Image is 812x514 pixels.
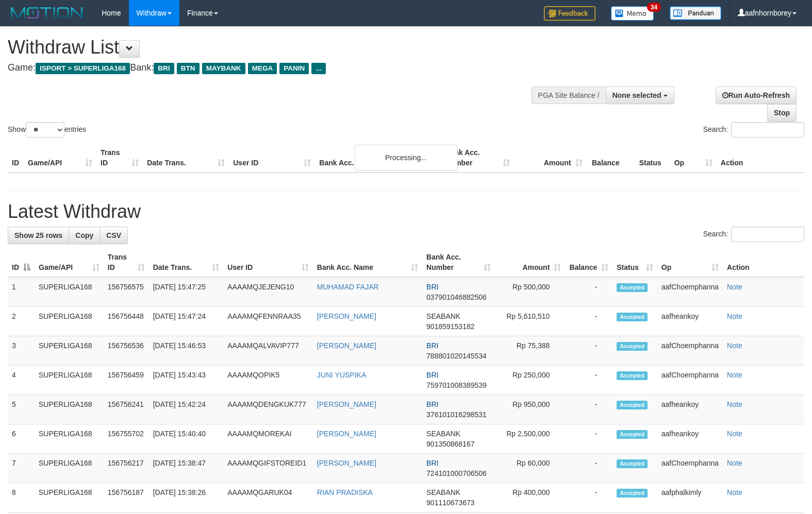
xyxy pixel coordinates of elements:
label: Search: [703,122,804,138]
span: MEGA [248,63,277,74]
span: Copy 788801020145534 to clipboard [426,352,487,360]
td: 8 [8,483,35,512]
img: Feedback.jpg [544,6,595,21]
td: SUPERLIGA168 [35,366,104,395]
input: Search: [731,227,804,242]
span: BRI [426,371,438,379]
span: ISPORT > SUPERLIGA168 [36,63,130,74]
td: 156755702 [104,424,149,454]
h4: Game: Bank: [8,63,531,73]
a: CSV [100,227,128,244]
th: Amount: activate to sort column ascending [495,248,565,277]
td: Rp 75,388 [495,336,565,366]
span: Copy 901110673673 to clipboard [426,499,474,507]
td: AAAAMQMOREKAI [223,424,313,454]
td: 5 [8,395,35,424]
a: Note [727,459,742,467]
input: Search: [731,122,804,138]
span: Copy 724101000706506 to clipboard [426,469,487,477]
span: Accepted [617,430,648,439]
th: Op [670,143,717,173]
a: Note [727,341,742,350]
span: BRI [426,283,438,291]
th: Bank Acc. Name: activate to sort column ascending [313,248,422,277]
th: Trans ID [96,143,143,173]
span: Show 25 rows [14,231,62,239]
td: - [565,424,612,454]
span: Copy 037901046882506 to clipboard [426,293,487,301]
td: 156756536 [104,336,149,366]
th: Op: activate to sort column ascending [657,248,723,277]
td: AAAAMQDENGKUK777 [223,395,313,424]
th: Action [723,248,804,277]
a: Note [727,488,742,496]
a: Note [727,371,742,379]
span: Copy 901859153182 to clipboard [426,322,474,331]
a: MUHAMAD FAJAR [317,283,379,291]
a: Run Auto-Refresh [716,87,797,104]
td: [DATE] 15:47:25 [149,277,224,307]
a: Copy [69,227,100,244]
td: AAAAMQALVAVIP777 [223,336,313,366]
td: Rp 5,610,510 [495,307,565,336]
a: [PERSON_NAME] [317,400,376,408]
td: [DATE] 15:38:47 [149,454,224,483]
td: aafheankoy [657,424,723,454]
span: PANIN [279,63,309,74]
td: - [565,307,612,336]
a: [PERSON_NAME] [317,312,376,320]
span: Copy 759701008389539 to clipboard [426,381,487,389]
td: - [565,277,612,307]
th: Status: activate to sort column ascending [612,248,657,277]
span: SEABANK [426,312,460,320]
a: Note [727,430,742,438]
img: Button%20Memo.svg [611,6,654,21]
a: Note [727,400,742,408]
span: Accepted [617,489,648,498]
td: SUPERLIGA168 [35,483,104,512]
a: Stop [767,104,797,122]
td: - [565,483,612,512]
span: CSV [106,231,121,239]
td: SUPERLIGA168 [35,336,104,366]
th: Bank Acc. Name [315,143,441,173]
td: [DATE] 15:38:26 [149,483,224,512]
td: Rp 500,000 [495,277,565,307]
th: Game/API [24,143,96,173]
td: SUPERLIGA168 [35,395,104,424]
th: Action [717,143,804,173]
span: SEABANK [426,430,460,438]
td: aafheankoy [657,395,723,424]
td: AAAAMQOPIK5 [223,366,313,395]
td: 156756575 [104,277,149,307]
td: AAAAMQGARUK04 [223,483,313,512]
label: Show entries [8,122,86,138]
td: - [565,395,612,424]
img: MOTION_logo.png [8,5,86,21]
td: Rp 2,500,000 [495,424,565,454]
div: PGA Site Balance / [532,87,606,104]
td: AAAAMQFENNRAA35 [223,307,313,336]
td: [DATE] 15:43:43 [149,366,224,395]
td: Rp 60,000 [495,454,565,483]
td: 156756241 [104,395,149,424]
td: AAAAMQGIFSTOREID1 [223,454,313,483]
td: 1 [8,277,35,307]
th: Trans ID: activate to sort column ascending [104,248,149,277]
td: 156756459 [104,366,149,395]
td: 156756187 [104,483,149,512]
a: Show 25 rows [8,227,69,244]
h1: Latest Withdraw [8,201,804,222]
td: - [565,336,612,366]
td: 156756217 [104,454,149,483]
td: 4 [8,366,35,395]
td: aafChoemphanna [657,454,723,483]
td: 2 [8,307,35,336]
th: User ID: activate to sort column ascending [223,248,313,277]
th: Game/API: activate to sort column ascending [35,248,104,277]
a: Note [727,312,742,320]
td: 156756448 [104,307,149,336]
button: None selected [606,87,674,104]
span: Accepted [617,342,648,351]
td: Rp 400,000 [495,483,565,512]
